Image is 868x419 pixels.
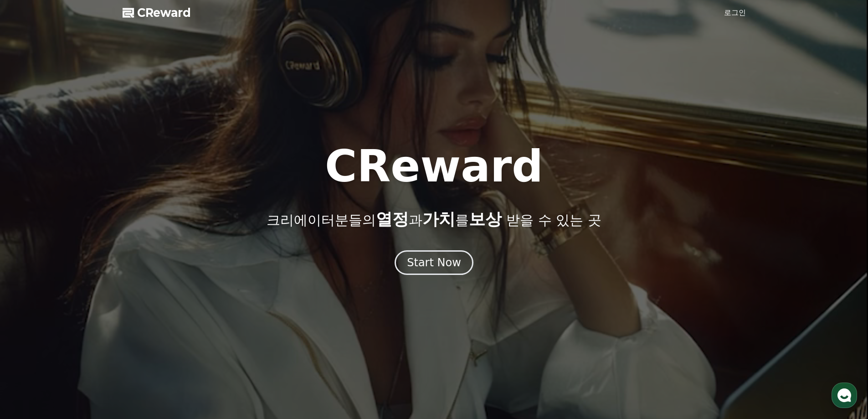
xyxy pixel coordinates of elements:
[407,255,461,270] div: Start Now
[123,5,191,20] a: CReward
[325,145,543,188] h1: CReward
[395,250,473,275] button: Start Now
[395,259,473,268] a: Start Now
[376,210,409,228] span: 열정
[422,210,455,228] span: 가치
[469,210,502,228] span: 보상
[267,210,601,228] p: 크리에이터분들의 과 를 받을 수 있는 곳
[724,7,746,18] a: 로그인
[137,5,191,20] span: CReward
